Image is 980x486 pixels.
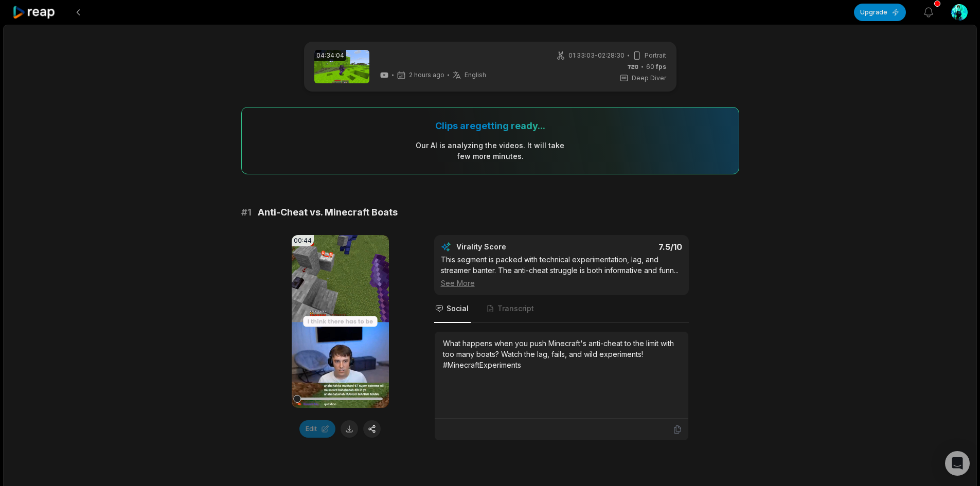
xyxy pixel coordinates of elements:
div: What happens when you push Minecraft's anti-cheat to the limit with too many boats? Watch the lag... [443,338,680,370]
video: Your browser does not support mp4 format. [292,235,389,408]
nav: Tabs [434,295,689,323]
div: Clips are getting ready... [435,120,545,132]
div: 7.5 /10 [572,242,682,252]
span: 60 [646,62,666,71]
span: Social [447,303,469,314]
div: Virality Score [456,242,567,252]
div: See More [441,278,682,289]
span: Anti-Cheat vs. Minecraft Boats [258,205,398,220]
button: Upgrade [854,4,906,21]
span: Deep Diver [632,74,666,83]
button: Edit [299,420,335,438]
a: ​ [380,54,486,66]
div: Our AI is analyzing the video s . It will take few more minutes. [415,140,565,161]
div: This segment is packed with technical experimentation, lag, and streamer banter. The anti-cheat s... [441,254,682,289]
span: Transcript [497,303,534,314]
span: 2 hours ago [409,71,444,79]
span: # 1 [241,205,252,220]
div: Open Intercom Messenger [945,451,970,476]
span: English [465,71,486,79]
span: Portrait [645,51,666,60]
span: 01:33:03 - 02:28:30 [568,51,625,60]
span: fps [656,63,666,70]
